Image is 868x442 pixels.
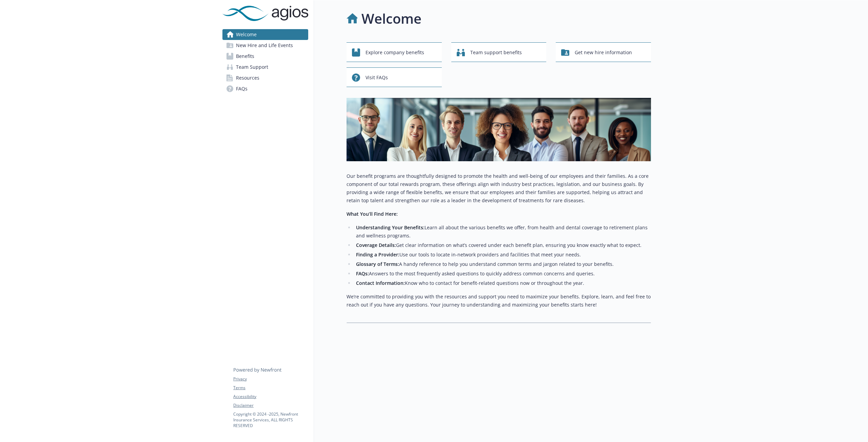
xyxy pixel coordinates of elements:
a: Accessibility [233,394,308,400]
span: Get new hire information [575,46,632,59]
a: Welcome [222,29,308,40]
button: Explore company benefits [347,42,442,62]
a: Benefits [222,51,308,62]
p: We’re committed to providing you with the resources and support you need to maximize your benefit... [347,293,651,309]
strong: What You’ll Find Here: [347,211,398,217]
a: Resources [222,72,308,83]
strong: Glossary of Terms: [356,261,399,267]
li: Know who to contact for benefit-related questions now or throughout the year. [354,279,651,287]
li: Learn all about the various benefits we offer, from health and dental coverage to retirement plan... [354,224,651,240]
strong: Contact Information: [356,280,405,286]
span: Team Support [236,62,268,72]
span: Visit FAQs [366,71,388,84]
span: Benefits [236,51,254,62]
span: Team support benefits [470,46,522,59]
p: Copyright © 2024 - 2025 , Newfront Insurance Services, ALL RIGHTS RESERVED [233,411,308,428]
a: Terms [233,385,308,391]
li: A handy reference to help you understand common terms and jargon related to your benefits. [354,260,651,268]
span: Explore company benefits [366,46,424,59]
h1: Welcome [361,8,421,29]
strong: Finding a Provider: [356,251,399,258]
strong: Coverage Details: [356,242,396,248]
li: Use our tools to locate in-network providers and facilities that meet your needs. [354,251,651,259]
li: Answers to the most frequently asked questions to quickly address common concerns and queries. [354,270,651,278]
button: Visit FAQs [347,67,442,87]
a: Team Support [222,62,308,72]
img: overview page banner [347,98,651,161]
strong: Understanding Your Benefits: [356,224,425,231]
a: Disclaimer [233,402,308,408]
button: Team support benefits [451,42,547,62]
span: New Hire and Life Events [236,40,293,51]
a: Privacy [233,376,308,382]
span: FAQs [236,83,248,94]
button: Get new hire information [556,42,651,62]
li: Get clear information on what’s covered under each benefit plan, ensuring you know exactly what t... [354,241,651,249]
strong: FAQs: [356,270,369,277]
span: Resources [236,72,259,83]
a: FAQs [222,83,308,94]
span: Welcome [236,29,257,40]
a: New Hire and Life Events [222,40,308,51]
p: Our benefit programs are thoughtfully designed to promote the health and well-being of our employ... [347,172,651,205]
